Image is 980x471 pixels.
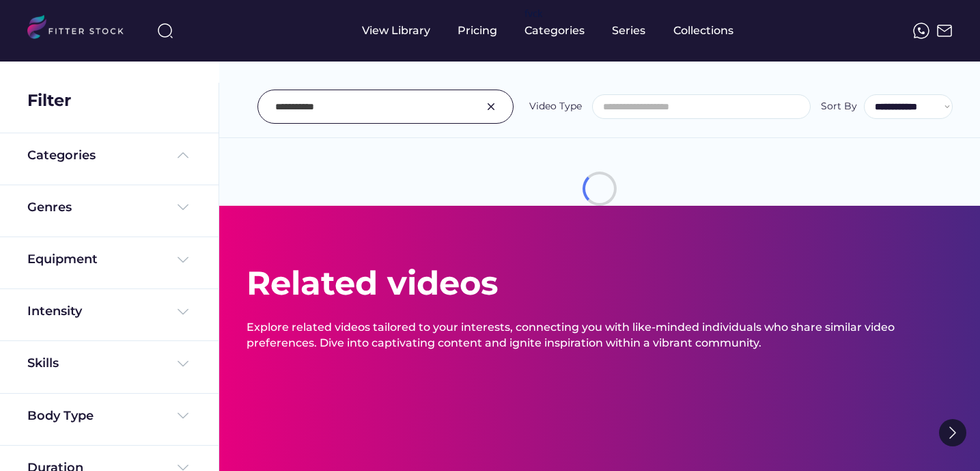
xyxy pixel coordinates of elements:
div: Series [612,23,646,38]
img: Frame%20%284%29.svg [175,252,191,268]
div: Filter [27,89,71,112]
div: fvck [524,7,542,21]
div: Related videos [247,260,498,306]
img: Frame%20%284%29.svg [175,199,191,215]
img: LOGO.svg [27,15,135,43]
div: Body Type [27,407,94,425]
img: Frame%20%284%29.svg [175,407,191,424]
img: search-normal%203.svg [157,23,173,39]
div: Pricing [458,23,497,38]
div: Genres [27,199,72,216]
div: Video Type [529,100,582,113]
div: Skills [27,355,61,372]
img: Frame%20%284%29.svg [175,355,191,372]
img: Frame%2051.svg [936,23,953,39]
div: Collections [673,23,733,38]
img: meteor-icons_whatsapp%20%281%29.svg [913,23,929,39]
div: Explore related videos tailored to your interests, connecting you with like-minded individuals wh... [247,320,953,351]
img: Frame%20%284%29.svg [175,304,191,320]
img: Group%201000002322%20%281%29.svg [939,419,966,446]
div: Sort By [821,100,857,113]
div: Intensity [27,303,82,320]
div: View Library [362,23,430,38]
img: Group%201000002326.svg [483,98,499,115]
div: Categories [27,147,96,164]
div: Equipment [27,251,98,268]
div: Categories [524,23,585,38]
img: Frame%20%285%29.svg [175,147,191,163]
